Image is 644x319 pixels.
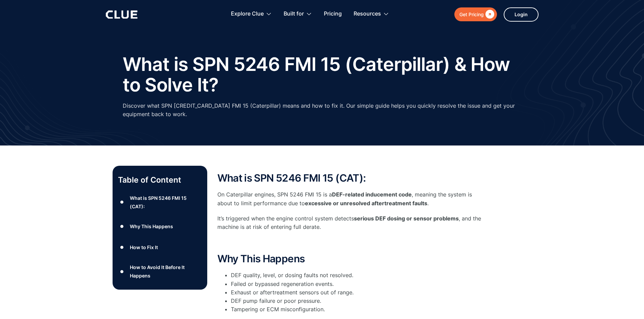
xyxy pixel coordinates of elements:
[332,191,412,198] strong: DEF-related inducement code
[123,102,522,118] p: Discover what SPN [CREDIT_CARD_DATA] FMI 15 (Caterpillar) means and how to fix it. Our simple gui...
[130,263,201,280] div: How to Avoid It Before It Happens
[354,3,381,25] div: Resources
[118,197,126,207] div: ●
[118,267,126,277] div: ●
[231,3,264,25] div: Explore Clue
[484,10,494,19] div: 
[231,288,488,297] li: Exhaust or aftertreatment sensors out of range.
[217,190,488,207] p: On Caterpillar engines, SPN 5246 FMI 15 is a , meaning the system is about to limit performance d...
[130,222,173,231] div: Why This Happens
[231,297,488,305] li: DEF pump failure or poor pressure.
[231,271,488,280] li: DEF quality, level, or dosing faults not resolved.
[217,172,488,184] h2: What is SPN 5246 FMI 15 (CAT):
[354,215,459,222] strong: serious DEF dosing or sensor problems
[118,221,202,232] a: ●Why This Happens
[118,242,126,252] div: ●
[454,7,497,21] a: Get Pricing
[324,3,342,25] a: Pricing
[284,3,312,25] div: Built for
[217,238,488,246] p: ‍
[118,242,202,252] a: ●How to Fix It
[130,243,158,251] div: How to Fix It
[305,200,427,207] strong: excessive or unresolved aftertreatment faults
[231,3,272,25] div: Explore Clue
[231,280,488,288] li: Failed or bypassed regeneration events.
[284,3,304,25] div: Built for
[130,194,201,211] div: What is SPN 5246 FMI 15 (CAT):
[118,263,202,280] a: ●How to Avoid It Before It Happens
[123,54,522,95] h1: What is SPN 5246 FMI 15 (Caterpillar) & How to Solve It?
[231,305,488,314] li: Tampering or ECM misconfiguration.
[504,7,539,22] a: Login
[118,194,202,211] a: ●What is SPN 5246 FMI 15 (CAT):
[118,221,126,232] div: ●
[217,214,488,231] p: It’s triggered when the engine control system detects , and the machine is at risk of entering fu...
[217,253,488,264] h2: Why This Happens
[354,3,389,25] div: Resources
[118,175,202,185] p: Table of Content
[459,10,484,19] div: Get Pricing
